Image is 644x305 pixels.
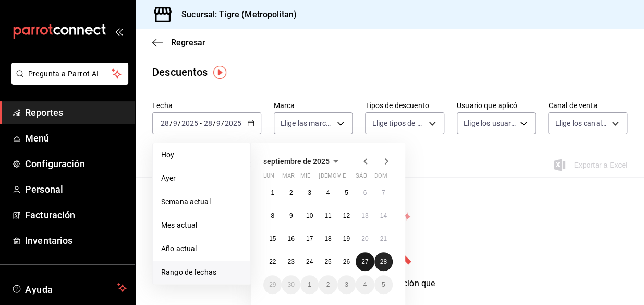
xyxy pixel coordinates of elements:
[281,118,334,128] span: Elige las marcas
[374,183,393,202] button: 7 de septiembre de 2025
[152,64,208,80] div: Descuentos
[287,235,294,242] abbr: 16 de septiembre de 2025
[319,252,337,271] button: 25 de septiembre de 2025
[181,119,199,127] input: ----
[263,275,282,294] button: 29 de septiembre de 2025
[282,183,300,202] button: 2 de septiembre de 2025
[300,229,319,248] button: 17 de septiembre de 2025
[356,206,374,225] button: 13 de septiembre de 2025
[326,281,330,288] abbr: 2 de octubre de 2025
[300,275,319,294] button: 1 de octubre de 2025
[319,206,337,225] button: 11 de septiembre de 2025
[300,252,319,271] button: 24 de septiembre de 2025
[306,235,313,242] abbr: 17 de septiembre de 2025
[372,118,425,128] span: Elige tipos de descuento
[203,119,212,127] input: --
[282,206,300,225] button: 9 de septiembre de 2025
[25,281,113,294] span: Ayuda
[337,275,356,294] button: 3 de octubre de 2025
[161,173,242,184] span: Ayer
[152,38,205,48] button: Regresar
[380,235,387,242] abbr: 21 de septiembre de 2025
[269,281,276,288] abbr: 29 de septiembre de 2025
[28,68,112,79] span: Pregunta a Parrot AI
[161,149,242,160] span: Hoy
[263,206,282,225] button: 8 de septiembre de 2025
[263,229,282,248] button: 15 de septiembre de 2025
[374,172,387,183] abbr: domingo
[213,66,226,79] button: Tooltip marker
[356,172,367,183] abbr: sábado
[337,206,356,225] button: 12 de septiembre de 2025
[263,252,282,271] button: 22 de septiembre de 2025
[343,235,350,242] abbr: 19 de septiembre de 2025
[221,119,224,127] span: /
[374,229,393,248] button: 21 de septiembre de 2025
[25,182,127,196] span: Personal
[271,212,274,219] abbr: 8 de septiembre de 2025
[382,189,385,196] abbr: 7 de septiembre de 2025
[161,196,242,207] span: Semana actual
[363,189,367,196] abbr: 6 de septiembre de 2025
[274,102,353,109] label: Marca
[464,118,517,128] span: Elige los usuarios
[11,63,128,85] button: Pregunta a Parrot AI
[361,258,368,265] abbr: 27 de septiembre de 2025
[152,102,261,109] label: Fecha
[382,281,385,288] abbr: 5 de octubre de 2025
[263,155,342,168] button: septiembre de 2025
[361,235,368,242] abbr: 20 de septiembre de 2025
[224,119,242,127] input: ----
[324,212,331,219] abbr: 11 de septiembre de 2025
[345,189,348,196] abbr: 5 de septiembre de 2025
[337,252,356,271] button: 26 de septiembre de 2025
[263,172,274,183] abbr: lunes
[300,172,310,183] abbr: miércoles
[263,183,282,202] button: 1 de septiembre de 2025
[300,183,319,202] button: 3 de septiembre de 2025
[173,8,297,21] h3: Sucursal: Tigre (Metropolitan)
[356,183,374,202] button: 6 de septiembre de 2025
[287,258,294,265] abbr: 23 de septiembre de 2025
[326,189,330,196] abbr: 4 de septiembre de 2025
[7,76,128,87] a: Pregunta a Parrot AI
[173,119,178,127] input: --
[356,229,374,248] button: 20 de septiembre de 2025
[216,119,221,127] input: --
[25,208,127,222] span: Facturación
[337,183,356,202] button: 5 de septiembre de 2025
[548,102,627,109] label: Canal de venta
[363,281,367,288] abbr: 4 de octubre de 2025
[200,119,202,127] span: -
[361,212,368,219] abbr: 13 de septiembre de 2025
[25,233,127,248] span: Inventarios
[457,102,536,109] label: Usuario que aplicó
[282,229,300,248] button: 16 de septiembre de 2025
[161,243,242,254] span: Año actual
[171,38,205,48] span: Regresar
[115,27,123,36] button: open_drawer_menu
[25,131,127,145] span: Menú
[308,281,311,288] abbr: 1 de octubre de 2025
[324,258,331,265] abbr: 25 de septiembre de 2025
[169,119,173,127] span: /
[343,258,350,265] abbr: 26 de septiembre de 2025
[380,258,387,265] abbr: 28 de septiembre de 2025
[380,212,387,219] abbr: 14 de septiembre de 2025
[324,235,331,242] abbr: 18 de septiembre de 2025
[282,275,300,294] button: 30 de septiembre de 2025
[300,206,319,225] button: 10 de septiembre de 2025
[306,258,313,265] abbr: 24 de septiembre de 2025
[160,119,169,127] input: --
[269,258,276,265] abbr: 22 de septiembre de 2025
[374,206,393,225] button: 14 de septiembre de 2025
[269,235,276,242] abbr: 15 de septiembre de 2025
[343,212,350,219] abbr: 12 de septiembre de 2025
[178,119,181,127] span: /
[365,102,444,109] label: Tipos de descuento
[319,275,337,294] button: 2 de octubre de 2025
[356,275,374,294] button: 4 de octubre de 2025
[271,189,274,196] abbr: 1 de septiembre de 2025
[345,281,348,288] abbr: 3 de octubre de 2025
[161,220,242,231] span: Mes actual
